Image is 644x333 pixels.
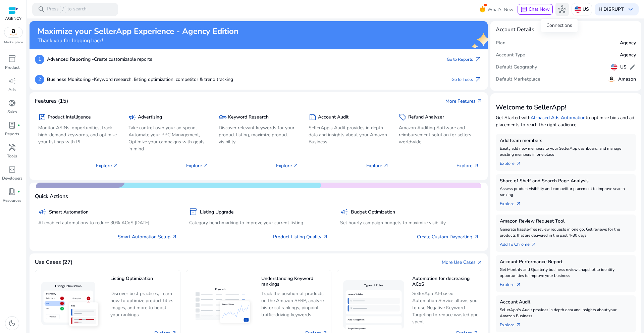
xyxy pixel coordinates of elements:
[261,276,328,288] h5: Understanding Keyword rankings
[529,6,550,12] span: Chat Now
[5,15,21,21] p: AGENCY
[172,234,177,239] span: arrow_outward
[399,124,479,145] p: Amazon Auditing Software and reimbursement solution for sellers worldwide.
[620,40,636,46] h5: Agency
[118,233,177,240] a: Smart Automation Setup
[516,322,521,328] span: arrow_outward
[5,131,19,137] p: Reports
[412,276,479,288] h5: Automation for decreasing ACoS
[186,162,209,169] p: Explore
[516,201,521,206] span: arrow_outward
[500,259,632,265] h5: Account Performance Report
[138,114,162,120] h5: Advertising
[38,124,118,145] p: Monitor ASINs, opportunities, track high-demand keywords, and optimize your listings with PI
[190,283,256,329] img: Understanding Keyword rankings
[309,124,389,145] p: SellerApp's Audit provides in depth data and insights about your Amazon Business.
[47,56,94,62] b: Advanced Reporting -
[189,219,328,226] p: Category benchmarking to improve your current listing
[318,114,348,120] h5: Account Audit
[203,163,209,168] span: arrow_outward
[8,165,16,174] span: code_blocks
[60,6,66,13] span: /
[35,75,44,84] p: 2
[575,6,581,13] img: us.svg
[531,114,586,121] a: AI-based Ads Automation
[518,4,553,15] button: chatChat Now
[383,163,389,168] span: arrow_outward
[412,290,479,325] p: SellerApp AI-based Automation Service allows you to use Negative Keyword Targeting to reduce wast...
[500,279,527,288] a: Explorearrow_outward
[496,114,636,128] p: Get Started with to optimize bids and ad placements to reach the right audience
[38,113,46,121] span: package
[200,209,234,215] h5: Listing Upgrade
[583,3,589,15] p: US
[38,208,46,216] span: campaign
[521,6,527,13] span: chat
[629,64,636,70] span: edit
[3,197,21,203] p: Resources
[7,153,17,159] p: Tools
[219,124,299,145] p: Discover relevant keywords for your product listing, maximize product visibility
[47,76,233,83] p: Keyword research, listing optimization, competitor & trend tracking
[47,56,152,63] p: Create customizable reports
[340,219,479,226] p: Set hourly campaign budgets to maximize visibility
[558,5,566,13] span: hub
[35,55,44,64] p: 1
[8,77,16,85] span: campaign
[323,234,328,239] span: arrow_outward
[500,319,527,328] a: Explorearrow_outward
[611,64,618,70] img: us.svg
[110,290,177,319] p: Discover best practices, Learn how to optimize product titles, images, and more to boost your ran...
[38,38,238,44] h4: Thank you for logging back!
[516,282,521,287] span: arrow_outward
[500,238,542,248] a: Add To Chrome
[496,40,505,46] h5: Plan
[500,219,632,224] h5: Amazon Review Request Tool
[7,109,17,115] p: Sales
[35,98,68,104] h4: Features (15)
[399,113,407,121] span: sell
[500,226,632,238] p: Generate hassle-free review requests in one go. Get reviews for the products that are delivered i...
[47,76,94,83] b: Business Monitoring -
[451,75,482,84] a: Go to Toolsarrow_outward
[228,114,269,120] h5: Keyword Research
[8,121,16,129] span: lab_profile
[487,4,514,15] span: What's New
[474,163,479,168] span: arrow_outward
[620,52,636,58] h5: Agency
[603,6,624,12] b: DISRUPT
[500,198,527,207] a: Explorearrow_outward
[447,55,482,64] a: Go to Reportsarrow_outward
[4,27,22,37] img: amazon.svg
[618,77,636,82] h5: Amazon
[49,209,89,215] h5: Smart Automation
[500,186,632,198] p: Assess product visibility and competitor placement to improve search ranking.
[477,260,482,265] span: arrow_outward
[474,55,482,63] span: arrow_outward
[110,276,177,288] h5: Listing Optimization
[276,162,299,169] p: Explore
[273,233,328,240] a: Product Listing Quality
[445,98,482,105] a: More Featuresarrow_outward
[38,27,238,36] h2: Maximize your SellerApp Experience - Agency Edition
[48,114,91,120] h5: Product Intelligence
[96,162,118,169] p: Explore
[128,124,209,152] p: Take control over your ad spend, Automate your PPC Management, Optimize your campaigns with goals...
[35,259,72,266] h4: Use Cases (27)
[500,178,632,184] h5: Share of Shelf and Search Page Analysis
[442,259,482,266] a: More Use Casesarrow_outward
[38,5,46,13] span: search
[408,114,444,120] h5: Refund Analyzer
[340,208,348,216] span: campaign
[516,161,521,166] span: arrow_outward
[477,98,482,104] span: arrow_outward
[2,175,22,181] p: Developers
[17,190,20,193] span: fiber_manual_record
[4,40,23,45] p: Marketplace
[35,193,68,200] h4: Quick Actions
[620,64,627,70] h5: US
[541,19,578,32] div: Connections
[17,124,20,127] span: fiber_manual_record
[500,299,632,305] h5: Account Audit
[496,77,540,82] h5: Default Marketplace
